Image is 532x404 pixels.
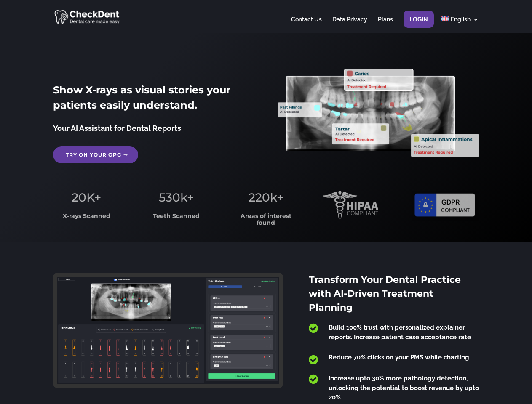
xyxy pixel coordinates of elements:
[72,190,101,205] span: 20K+
[378,16,393,33] a: Plans
[53,82,254,117] h2: Show X-rays as visual stories your patients easily understand.
[53,124,181,133] span: Your AI Assistant for Dental Reports
[278,69,479,157] img: X_Ray_annotated
[233,213,299,230] h3: Areas of interest found
[309,374,318,385] span: 
[409,16,428,33] a: Login
[249,190,283,205] span: 220k+
[159,190,194,205] span: 530k+
[309,323,318,334] span: 
[53,146,138,163] a: Try on your OPG
[309,274,461,313] span: Transform Your Dental Practice with AI-Driven Treatment Planning
[54,8,120,25] img: CheckDent AI
[291,16,322,33] a: Contact Us
[441,16,479,33] a: English
[332,16,367,33] a: Data Privacy
[329,353,469,361] span: Reduce 70% clicks on your PMS while charting
[329,324,471,341] span: Build 100% trust with personalized explainer reports. Increase patient case acceptance rate
[309,354,318,365] span: 
[451,16,471,23] span: English
[329,375,479,401] span: Increase upto 30% more pathology detection, unlocking the potential to boost revenue by upto 20%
